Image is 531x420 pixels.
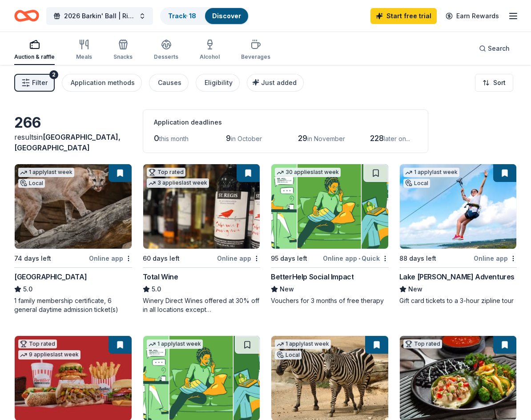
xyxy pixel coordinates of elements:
div: Total Wine [143,271,178,282]
div: 266 [14,114,132,132]
span: Filter [32,77,48,88]
div: Alcohol [200,53,220,61]
button: Snacks [113,36,133,65]
img: Image for BetterHelp Social Impact [271,164,388,249]
div: Causes [158,77,181,88]
div: Top rated [18,339,57,348]
div: results [14,132,132,153]
div: 1 apply last week [18,168,74,177]
a: Image for Houston Zoo1 applylast weekLocal74 days leftOnline app[GEOGRAPHIC_DATA]5.01 family memb... [14,164,132,314]
a: Start free trial [370,8,437,24]
span: Just added [261,79,297,86]
a: Track· 18 [168,12,196,20]
div: 3 applies last week [147,178,209,188]
span: this month [159,135,189,142]
div: [GEOGRAPHIC_DATA] [14,271,87,282]
span: 2026 Barkin' Ball | Rio [DATE] [64,11,135,21]
div: Vouchers for 3 months of free therapy [271,296,389,305]
div: Meals [76,53,92,61]
span: 29 [298,133,307,143]
span: 5.0 [23,284,32,295]
div: Beverages [241,53,270,61]
div: 1 family membership certificate, 6 general daytime admission ticket(s) [14,296,132,314]
span: 228 [370,133,384,143]
div: Local [18,179,45,188]
div: Eligibility [205,77,233,88]
div: 9 applies last week [18,350,80,359]
button: Filter2 [14,74,55,92]
div: 95 days left [271,253,307,264]
div: Top rated [147,168,185,177]
div: Application methods [71,77,135,88]
div: Application deadlines [154,117,417,128]
button: Sort [475,74,513,92]
button: Eligibility [196,74,240,92]
span: Search [488,43,510,54]
span: in [14,133,121,152]
button: Auction & raffle [14,36,55,65]
button: Alcohol [200,36,220,65]
a: Image for Total WineTop rated3 applieslast week60 days leftOnline appTotal Wine5.0Winery Direct W... [143,164,261,314]
div: Snacks [113,53,133,61]
div: 1 apply last week [147,339,203,349]
div: 60 days left [143,253,180,264]
a: Discover [212,12,241,20]
button: Desserts [154,36,178,65]
span: • [358,255,360,262]
div: Online app Quick [323,253,389,264]
span: New [280,284,294,295]
div: 1 apply last week [403,168,459,177]
div: Online app [217,253,260,264]
div: Local [275,351,302,359]
div: 1 apply last week [275,339,331,349]
img: Image for Lake Travis Zipline Adventures [400,164,517,249]
button: Just added [247,74,304,92]
div: BetterHelp Social Impact [271,271,354,282]
a: Earn Rewards [440,8,504,24]
span: in October [231,135,262,142]
img: Image for Total Wine [143,164,260,249]
button: Search [472,40,517,57]
a: Image for Lake Travis Zipline Adventures1 applylast weekLocal88 days leftOnline appLake [PERSON_N... [399,164,517,305]
div: Desserts [154,53,178,61]
img: Image for Houston Zoo [15,164,132,249]
a: Image for BetterHelp Social Impact30 applieslast week95 days leftOnline app•QuickBetterHelp Socia... [271,164,389,305]
button: Causes [149,74,189,92]
button: Beverages [241,36,270,65]
button: 2026 Barkin' Ball | Rio [DATE] [46,7,153,25]
div: Local [403,179,430,188]
div: Online app [89,253,132,264]
span: in November [307,135,345,142]
span: later on... [384,135,410,142]
button: Application methods [62,74,142,92]
div: 30 applies last week [275,168,341,177]
button: Meals [76,36,92,65]
div: Auction & raffle [14,53,55,61]
div: Winery Direct Wines offered at 30% off in all locations except [GEOGRAPHIC_DATA], [GEOGRAPHIC_DAT... [143,296,261,314]
span: 9 [226,133,231,143]
div: Top rated [403,339,442,348]
div: Online app [474,253,517,264]
div: 2 [49,70,58,79]
span: New [408,284,422,295]
a: Home [14,5,39,26]
div: 74 days left [14,253,51,264]
span: 5.0 [152,284,161,295]
div: Gift card tickets to a 3-hour zipline tour [399,296,517,305]
div: 88 days left [399,253,436,264]
div: Lake [PERSON_NAME] Adventures [399,271,515,282]
span: [GEOGRAPHIC_DATA], [GEOGRAPHIC_DATA] [14,133,121,152]
button: Track· 18Discover [160,7,249,25]
span: Sort [493,77,506,88]
span: 0 [154,133,159,143]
